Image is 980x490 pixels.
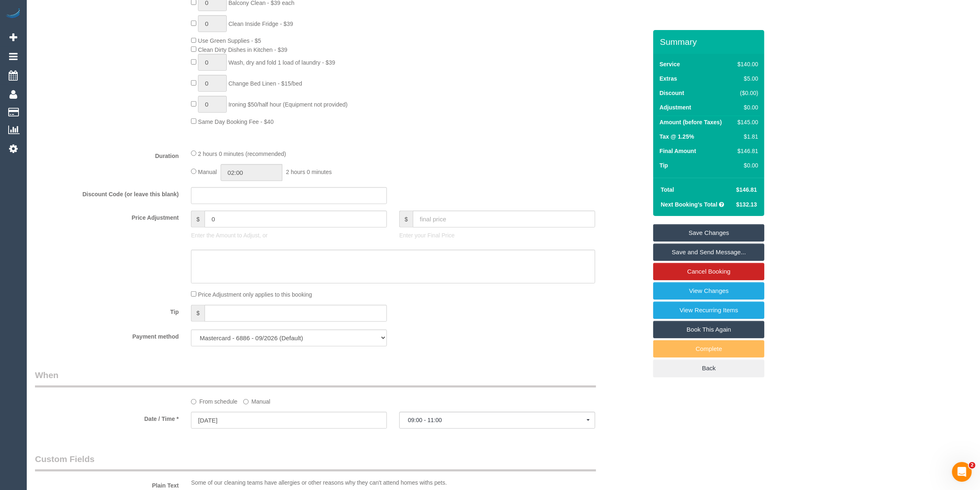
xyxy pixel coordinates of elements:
div: $5.00 [734,74,758,83]
p: Enter your Final Price [399,231,595,239]
label: Discount [659,89,684,97]
span: $132.13 [736,201,757,208]
label: Price Adjustment [29,211,185,222]
span: Same Day Booking Fee - $40 [198,118,274,125]
span: 09:00 - 11:00 [408,417,587,423]
span: $146.81 [736,186,757,193]
span: Manual [198,169,217,175]
div: $146.81 [734,147,758,155]
label: Amount (before Taxes) [659,118,722,126]
label: Discount Code (or leave this blank) [29,187,185,198]
a: Save Changes [653,224,764,242]
input: final price [413,211,595,228]
iframe: Intercom live chat [952,462,972,482]
span: Clean Inside Fridge - $39 [228,21,293,27]
legend: Custom Fields [35,453,596,471]
input: Manual [243,399,249,404]
a: View Changes [653,282,764,300]
div: $145.00 [734,118,758,126]
span: Change Bed Linen - $15/bed [228,80,302,87]
p: Enter the Amount to Adjust, or [191,231,387,239]
label: Payment method [29,330,185,341]
legend: When [35,369,596,388]
a: Book This Again [653,321,764,338]
label: Adjustment [659,103,691,111]
span: 2 hours 0 minutes (recommended) [198,151,286,157]
label: Duration [29,149,185,160]
label: Date / Time * [29,412,185,423]
img: Automaid Logo [5,8,21,20]
label: Tip [29,305,185,316]
div: $0.00 [734,161,758,170]
span: 2 [969,462,975,469]
strong: Total [661,186,674,193]
span: Clean Dirty Dishes in Kitchen - $39 [198,46,287,53]
div: ($0.00) [734,89,758,97]
button: 09:00 - 11:00 [399,412,595,429]
div: $1.81 [734,132,758,141]
span: Ironing $50/half hour (Equipment not provided) [228,101,348,108]
span: Use Green Supplies - $5 [198,37,261,44]
a: Cancel Booking [653,263,764,280]
span: 2 hours 0 minutes [286,169,332,175]
div: $140.00 [734,60,758,68]
span: $ [399,211,413,228]
span: $ [191,305,205,322]
label: Tax @ 1.25% [659,132,694,141]
label: Service [659,60,680,68]
label: Plain Text [29,478,185,490]
a: Back [653,360,764,377]
div: $0.00 [734,103,758,111]
span: Price Adjustment only applies to this booking [198,291,312,298]
label: From schedule [191,395,237,406]
span: $ [191,211,205,228]
label: Extras [659,74,677,83]
span: Wash, dry and fold 1 load of laundry - $39 [228,59,335,66]
label: Final Amount [659,147,696,155]
input: From schedule [191,399,196,404]
a: Save and Send Message... [653,244,764,261]
input: DD/MM/YYYY [191,412,387,429]
p: Some of our cleaning teams have allergies or other reasons why they can't attend homes withs pets. [191,478,595,487]
strong: Next Booking's Total [661,201,717,208]
h3: Summary [660,37,760,46]
a: View Recurring Items [653,302,764,319]
label: Manual [243,395,270,406]
label: Tip [659,161,668,170]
